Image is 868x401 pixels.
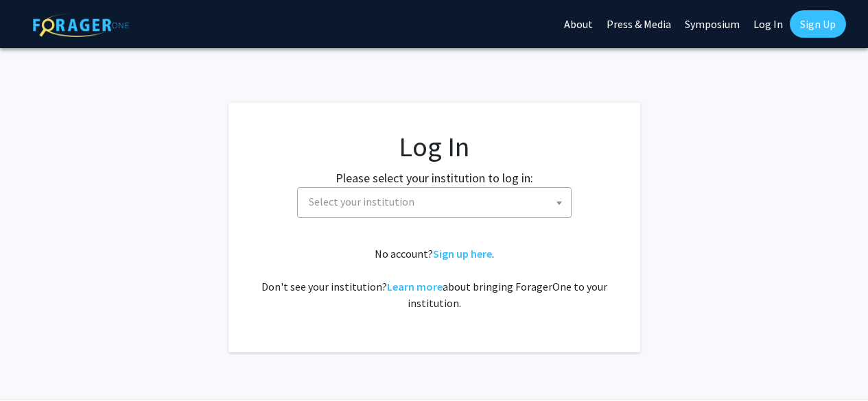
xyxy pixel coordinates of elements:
span: Select your institution [309,195,414,208]
a: Sign up here [433,247,492,260]
h1: Log In [256,130,613,163]
div: No account? . Don't see your institution? about bringing ForagerOne to your institution. [256,245,613,311]
label: Please select your institution to log in: [336,169,533,187]
span: Select your institution [303,188,571,216]
a: Sign Up [790,10,846,38]
span: Select your institution [297,187,572,218]
a: Learn more about bringing ForagerOne to your institution [387,280,443,293]
img: ForagerOne Logo [33,13,129,37]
